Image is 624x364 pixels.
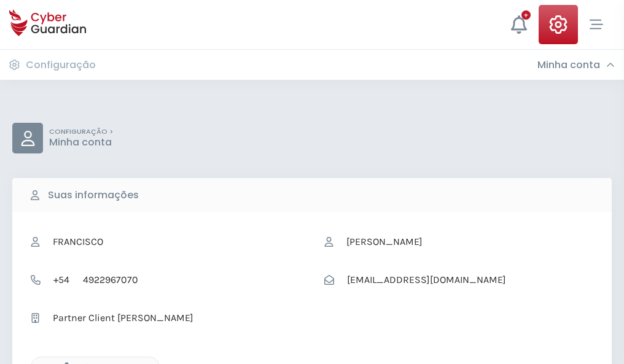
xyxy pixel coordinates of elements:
input: Telefone [76,268,300,292]
h3: Configuração [26,59,96,71]
div: Minha conta [537,59,615,71]
b: Suas informações [48,188,139,203]
span: +54 [47,268,76,292]
h3: Minha conta [537,59,600,71]
p: CONFIGURAÇÃO > [49,128,113,136]
div: + [521,10,531,20]
p: Minha conta [49,136,113,149]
